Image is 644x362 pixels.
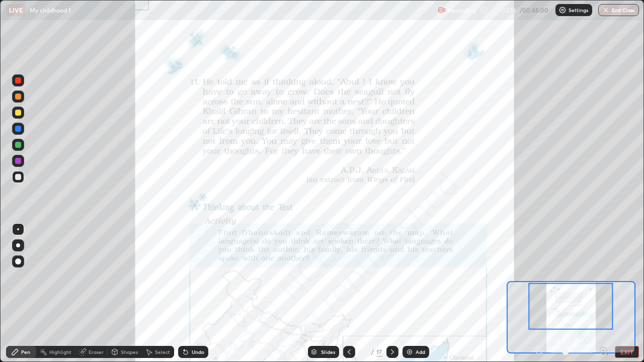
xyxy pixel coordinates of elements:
[558,6,567,14] img: class-settings-icons
[321,349,335,354] div: Slides
[9,6,23,14] p: LIVE
[438,6,446,14] img: recording.375f2c34.svg
[30,6,71,14] p: My childhood 1
[569,8,588,13] p: Settings
[602,6,610,14] img: end-class-cross
[359,349,369,355] div: 10
[376,347,382,356] div: 17
[49,349,71,354] div: Highlight
[448,7,476,14] p: Recording
[416,349,425,354] div: Add
[192,349,204,354] div: Undo
[371,349,374,355] div: /
[155,349,170,354] div: Select
[598,4,639,16] button: End Class
[89,349,104,354] div: Eraser
[21,349,30,354] div: Pen
[615,346,639,358] button: EXIT
[121,349,138,354] div: Shapes
[406,348,414,356] img: add-slide-button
